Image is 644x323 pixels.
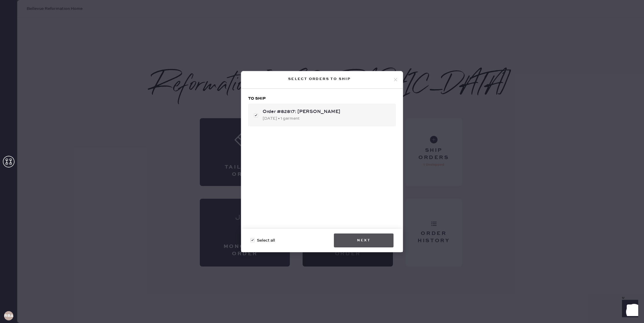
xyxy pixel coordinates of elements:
[246,76,393,83] div: Select orders to ship
[257,237,275,244] span: Select all
[4,314,13,318] h3: RBA
[263,108,391,115] div: Order #82817: [PERSON_NAME]
[616,297,641,322] iframe: Front Chat
[334,233,394,247] button: Next
[248,96,396,101] h3: To ship
[263,115,391,122] div: [DATE] • 1 garment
